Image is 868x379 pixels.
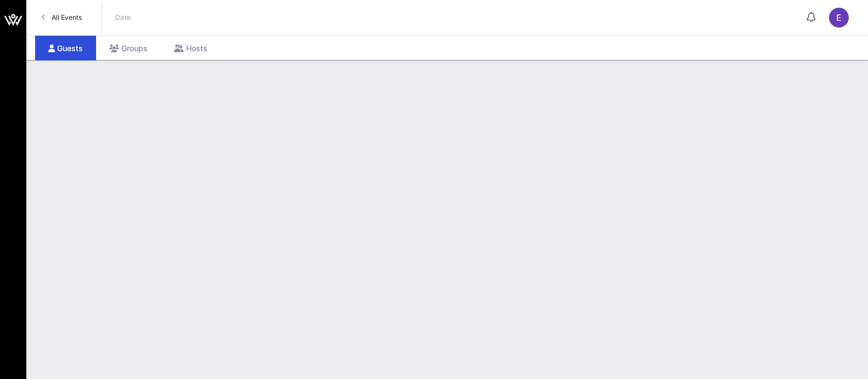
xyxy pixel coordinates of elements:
span: E [836,12,842,23]
span: All Events [52,13,82,21]
div: E [829,8,849,28]
div: Hosts [161,36,221,61]
p: Date [115,12,131,23]
div: Guests [35,36,96,61]
a: All Events [35,9,88,26]
div: Groups [96,36,161,61]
